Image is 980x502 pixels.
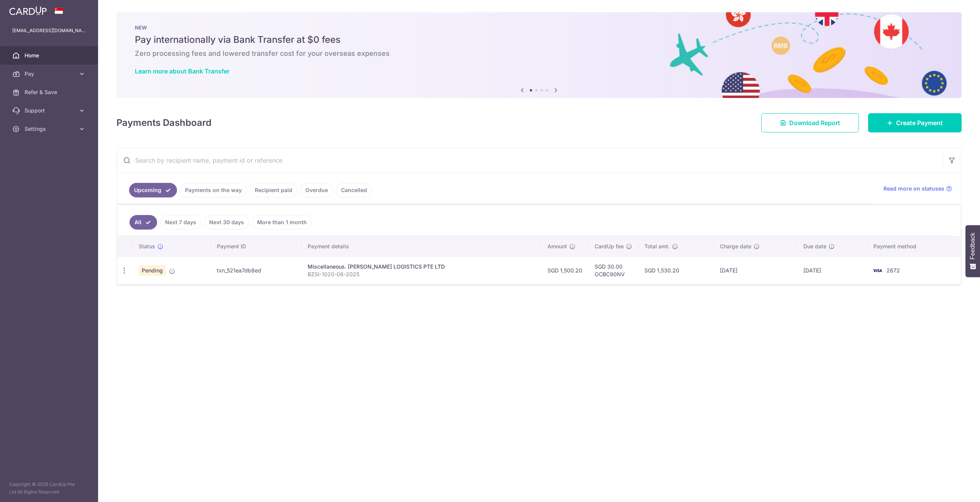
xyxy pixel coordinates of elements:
[883,185,944,192] span: Read more on statuses
[135,67,229,75] a: Learn more about Bank Transfer
[302,236,541,256] th: Payment details
[25,88,75,96] span: Refer & Save
[9,6,47,15] img: CardUp
[135,24,943,31] p: NEW
[868,113,962,132] a: Create Payment
[116,116,211,130] h4: Payments Dashboard
[720,243,751,250] span: Charge date
[25,70,75,78] span: Pay
[714,256,797,284] td: [DATE]
[308,263,535,271] div: Miscellaneous. [PERSON_NAME] LOGISTICS PTE LTD
[883,185,952,192] a: Read more on statuses
[250,183,297,197] a: Recipient paid
[25,107,75,114] span: Support
[541,256,588,284] td: SGD 1,500.20
[160,215,201,230] a: Next 7 days
[211,256,302,284] td: txn_521ea7db8ed
[211,236,302,256] th: Payment ID
[547,243,567,250] span: Amount
[797,256,867,284] td: [DATE]
[135,49,943,58] h6: Zero processing fees and lowered transfer cost for your overseas expenses
[180,183,247,197] a: Payments on the way
[300,183,333,197] a: Overdue
[308,271,535,278] p: BZSI-1020-08-2025
[931,479,972,498] iframe: Opens a widget where you can find more information
[595,243,624,250] span: CardUp fee
[803,243,826,250] span: Due date
[117,148,943,173] input: Search by recipient name, payment id or reference
[139,243,155,250] span: Status
[867,236,961,256] th: Payment method
[25,125,75,133] span: Settings
[896,118,943,127] span: Create Payment
[139,265,166,276] span: Pending
[789,118,840,127] span: Download Report
[969,233,976,259] span: Feedback
[12,27,86,34] p: [EMAIL_ADDRESS][DOMAIN_NAME]
[965,225,980,277] button: Feedback - Show survey
[588,256,638,284] td: SGD 30.00 OCBC90NV
[135,34,943,46] h5: Pay internationally via Bank Transfer at $0 fees
[644,243,670,250] span: Total amt.
[129,215,157,230] a: All
[638,256,714,284] td: SGD 1,530.20
[204,215,249,230] a: Next 30 days
[252,215,312,230] a: More than 1 month
[336,183,372,197] a: Cancelled
[116,12,962,98] img: Bank transfer banner
[25,52,75,59] span: Home
[887,267,900,274] span: 2672
[870,266,885,275] img: Bank Card
[761,113,859,132] a: Download Report
[129,183,177,197] a: Upcoming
